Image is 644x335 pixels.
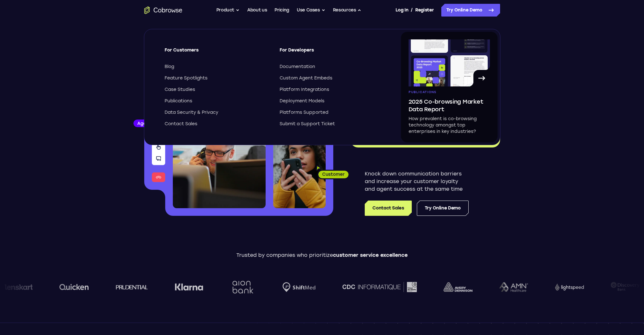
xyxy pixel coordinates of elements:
a: Platform Integrations [280,86,383,93]
img: prudential [115,284,147,290]
span: Publications [409,90,437,94]
a: Platforms Supported [280,109,383,116]
a: Custom Agent Embeds [280,75,383,81]
span: For Developers [280,47,383,58]
img: A customer support agent talking on the phone [173,95,266,208]
span: Platform Integrations [280,86,329,93]
img: A customer holding their phone [273,133,326,208]
a: Contact Sales [365,201,411,216]
img: AMN Healthcare [499,282,528,292]
img: A page from the browsing market ebook [409,39,490,86]
a: Blog [165,64,268,70]
a: Log In [396,4,408,17]
a: Go to the home page [144,6,182,14]
img: CDC Informatique [342,282,417,292]
a: Documentation [280,64,383,70]
button: Resources [333,4,362,17]
span: For Customers [165,47,268,58]
a: Pricing [275,4,289,17]
span: Contact Sales [165,121,197,127]
img: Lightspeed [554,284,583,290]
a: Publications [165,98,268,104]
a: Feature Spotlights [165,75,268,81]
a: Case Studies [165,86,268,93]
p: How prevalent is co-browsing technology amongst top enterprises in key industries? [409,116,490,135]
a: Try Online Demo [417,201,469,216]
img: Shiftmed [282,282,315,292]
button: Use Cases [297,4,325,17]
span: / [411,6,413,14]
img: Klarna [174,283,203,291]
p: Knock down communication barriers and increase your customer loyalty and agent success at the sam... [365,170,469,193]
img: Aion Bank [230,274,255,300]
a: Try Online Demo [441,4,500,17]
span: Feature Spotlights [165,75,207,81]
button: Product [216,4,240,17]
span: Platforms Supported [280,109,329,116]
a: Contact Sales [165,121,268,127]
span: Data Security & Privacy [165,109,218,116]
a: About us [247,4,267,17]
a: Submit a Support Ticket [280,121,383,127]
span: Documentation [280,64,315,70]
span: 2025 Co-browsing Market Data Report [409,98,490,113]
a: Deployment Models [280,98,383,104]
a: Data Security & Privacy [165,109,268,116]
img: avery-dennison [443,282,472,292]
span: Deployment Models [280,98,324,104]
img: quicken [59,282,89,292]
span: Custom Agent Embeds [280,75,332,81]
span: Case Studies [165,86,195,93]
span: Submit a Support Ticket [280,121,335,127]
span: Publications [165,98,192,104]
a: Register [415,4,434,17]
span: customer service excellence [333,252,408,258]
span: Blog [165,64,174,70]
